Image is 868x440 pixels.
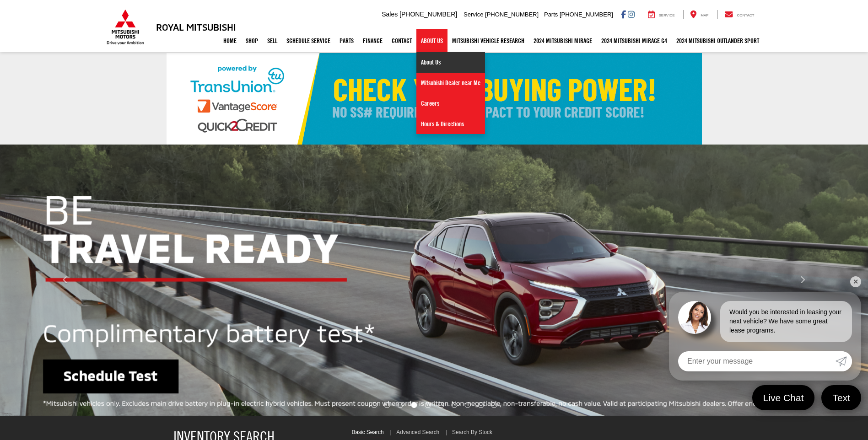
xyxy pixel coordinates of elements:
span: Live Chat [759,392,809,404]
a: 2024 Mitsubishi Mirage [529,29,597,52]
span: Service [464,11,483,18]
a: Mitsubishi Vehicle Research [447,29,529,52]
a: Sell [263,29,282,52]
a: Facebook: Click to visit our Facebook page [621,11,626,18]
span: Sales [382,11,398,18]
a: 2024 Mitsubishi Outlander SPORT [672,29,764,52]
img: Mitsubishi [105,9,146,45]
span: Parts [544,11,558,18]
span: [PHONE_NUMBER] [485,11,539,18]
a: Contact [387,29,416,52]
img: Check Your Buying Power [167,53,702,145]
li: Go to slide number 9. [478,402,484,408]
li: Go to slide number 2. [384,402,390,408]
a: Hours & Directions [416,114,485,134]
input: Enter your message [678,351,836,371]
a: Home [219,29,241,52]
li: Go to slide number 5. [425,402,431,408]
span: Contact [737,13,754,17]
li: Go to slide number 6. [438,402,444,408]
a: 2024 Mitsubishi Mirage G4 [597,29,672,52]
li: Go to slide number 1. [371,402,377,408]
div: Would you be interested in leasing your next vehicle? We have some great lease programs. [720,301,852,342]
span: Text [828,392,855,404]
a: Mitsubishi Dealer near Me [416,73,485,93]
span: Map [701,13,708,17]
li: Go to slide number 10. [491,402,497,408]
a: Advanced Search [396,429,439,438]
img: Agent profile photo [678,301,711,334]
a: Basic Search [351,429,383,438]
a: Submit [836,351,852,371]
a: About Us [416,52,485,73]
li: Go to slide number 8. [464,402,470,408]
a: Finance [358,29,387,52]
a: Shop [241,29,263,52]
span: [PHONE_NUMBER] [399,11,457,18]
a: Parts: Opens in a new tab [335,29,358,52]
span: [PHONE_NUMBER] [560,11,613,18]
a: About Us [416,29,447,52]
a: Careers [416,93,485,114]
a: Live Chat [752,385,815,410]
span: Service [659,13,675,17]
li: Go to slide number 4. [411,402,417,408]
a: Service [641,10,682,19]
button: Click to view next picture. [738,163,868,397]
h3: Royal Mitsubishi [156,22,236,32]
a: Schedule Service: Opens in a new tab [282,29,335,52]
a: Text [821,385,861,410]
li: Go to slide number 7. [451,402,457,408]
a: Instagram: Click to visit our Instagram page [628,11,635,18]
a: Contact [717,10,761,19]
li: Go to slide number 3. [398,402,404,408]
a: Map [683,10,715,19]
a: Search By Stock [452,429,492,438]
